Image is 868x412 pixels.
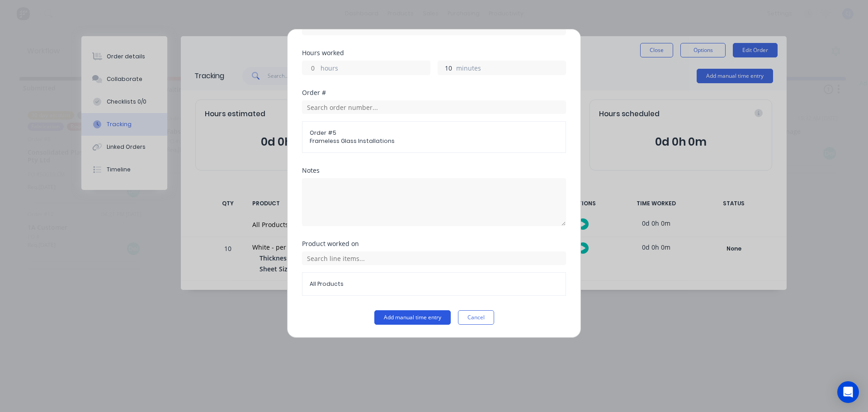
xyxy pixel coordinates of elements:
[321,63,430,75] label: hours
[456,63,566,75] label: minutes
[374,310,451,325] button: Add manual time entry
[302,61,318,75] input: 0
[310,137,558,145] span: Frameless Glass Installations
[302,50,566,56] div: Hours worked
[302,241,566,247] div: Product worked on
[302,251,566,265] input: Search line items...
[837,381,859,403] div: Open Intercom Messenger
[458,310,494,325] button: Cancel
[302,90,566,96] div: Order #
[310,280,558,288] span: All Products
[310,129,558,137] span: Order # 5
[438,61,454,75] input: 0
[302,100,566,114] input: Search order number...
[302,167,566,174] div: Notes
